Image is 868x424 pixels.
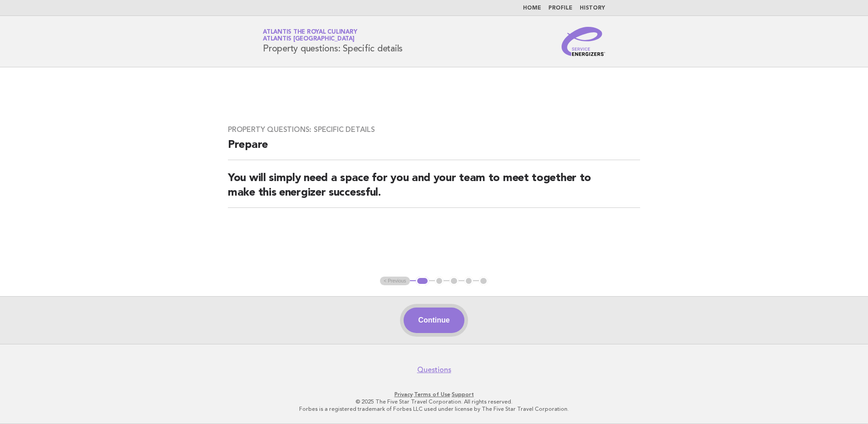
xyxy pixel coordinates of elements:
[523,5,541,11] a: Home
[156,391,712,398] p: · ·
[417,365,451,374] a: Questions
[263,30,403,53] h1: Property questions: Specific details
[263,29,357,42] a: Atlantis the Royal CulinaryAtlantis [GEOGRAPHIC_DATA]
[263,36,355,42] span: Atlantis [GEOGRAPHIC_DATA]
[228,125,640,134] h3: Property questions: Specific details
[452,391,474,398] a: Support
[416,277,429,286] button: 1
[580,5,605,11] a: History
[156,398,712,405] p: © 2025 The Five Star Travel Corporation. All rights reserved.
[156,405,712,413] p: Forbes is a registered trademark of Forbes LLC used under license by The Five Star Travel Corpora...
[414,391,450,398] a: Terms of Use
[548,5,572,11] a: Profile
[395,391,413,398] a: Privacy
[228,171,640,208] h2: You will simply need a space for you and your team to meet together to make this energizer succes...
[562,27,605,56] img: Service Energizers
[228,138,640,160] h2: Prepare
[404,308,464,333] button: Continue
